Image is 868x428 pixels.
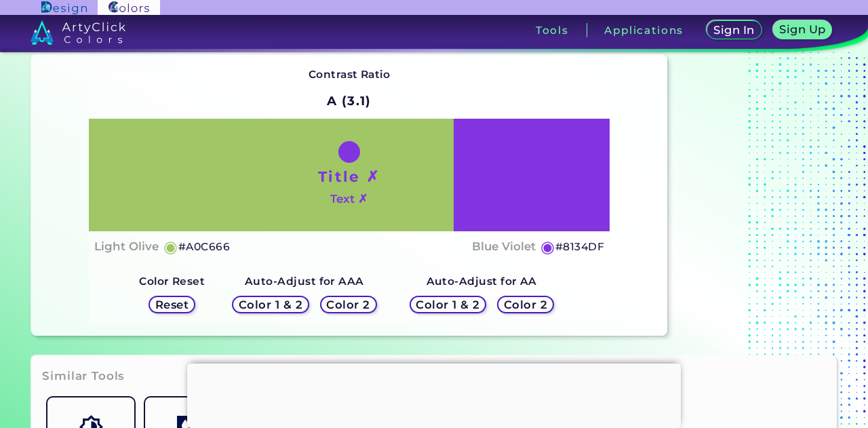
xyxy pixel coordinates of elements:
[775,22,829,39] a: Sign Up
[472,237,536,256] h4: Blue Violet
[604,25,684,35] h3: Applications
[781,24,823,35] h5: Sign Up
[318,166,380,187] h1: Title ✗
[418,300,477,310] h5: Color 1 & 2
[427,275,537,288] strong: Auto-Adjust for AA
[321,86,377,116] h2: A (3.1)
[245,275,364,288] strong: Auto-Adjust for AAA
[157,300,187,310] h5: Reset
[328,300,368,310] h5: Color 2
[309,68,391,81] strong: Contrast Ratio
[715,25,753,35] h5: Sign In
[163,239,178,255] h5: ◉
[536,25,569,35] h3: Tools
[709,22,759,39] a: Sign In
[241,300,300,310] h5: Color 1 & 2
[540,239,555,255] h5: ◉
[42,368,125,385] h3: Similar Tools
[187,364,681,425] iframe: Advertisement
[506,300,546,310] h5: Color 2
[330,189,368,209] h4: Text ✗
[178,238,230,256] h5: #A0C666
[31,20,126,45] img: logo_artyclick_colors_white.svg
[41,1,87,14] img: ArtyClick Design logo
[139,275,205,288] strong: Color Reset
[555,238,604,256] h5: #8134DF
[94,237,159,256] h4: Light Olive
